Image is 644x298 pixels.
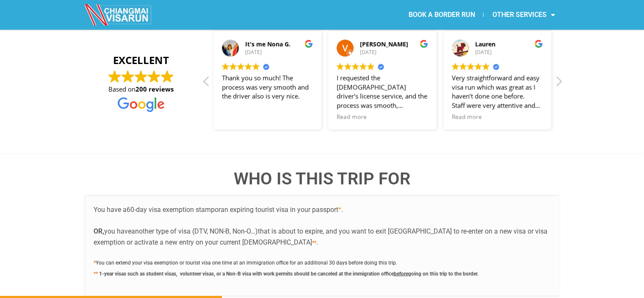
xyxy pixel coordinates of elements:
img: Victor A profile picture [337,39,354,56]
img: Google [122,70,134,83]
img: Google [352,63,359,70]
span: or [215,206,221,214]
img: Google [135,70,147,83]
div: Previous review [202,75,211,92]
img: Google [482,63,489,70]
span: going on this trip to the border. [408,270,478,276]
span: Read more [337,113,367,121]
img: Google [420,39,428,48]
img: Google [337,63,344,70]
b: OR, [94,227,104,235]
img: It's me Nona G. profile picture [222,39,239,56]
img: Google [304,39,313,48]
h4: WHO IS THIS TRIP FOR [85,170,559,187]
div: Very straightforward and easy visa run which was great as I haven’t done one before. Staff were v... [452,73,543,110]
div: Next review [554,75,563,92]
span: . [316,238,318,246]
img: Google [148,70,160,83]
div: Thank you so much! The process was very smooth and the driver also is very nice. [222,73,313,110]
span: that is about to expire, and you want to exit [GEOGRAPHIC_DATA] to re-enter on a new visa or visa... [94,227,547,246]
p: You have a [94,204,551,248]
img: Google [222,63,229,70]
div: [DATE] [475,49,543,56]
a: OTHER SERVICES [484,5,563,25]
span: You can extend your visa exemption or tourist visa one time at an immigration office for an addit... [96,259,397,265]
img: Google [359,63,367,70]
u: before [394,270,408,276]
div: [PERSON_NAME] [360,40,428,48]
img: Google [475,63,482,70]
strong: 200 reviews [135,85,174,93]
div: Lauren [475,40,543,48]
span: you have [104,227,131,235]
span: 60-day visa exemption stamp [127,206,215,214]
strong: EXCELLENT [89,53,193,67]
img: Google [467,63,474,70]
img: Google [161,70,174,83]
div: [DATE] [245,49,313,56]
img: Google [452,63,459,70]
img: Google [237,63,244,70]
span: Read more [452,113,482,121]
div: I requested the [DEMOGRAPHIC_DATA] driver's license service, and the process was smooth, professi... [337,73,428,110]
a: BOOK A BORDER RUN [400,5,483,25]
span: Based on [108,85,174,94]
div: It's me Nona G. [245,40,313,48]
span: . [338,206,343,214]
img: Google [108,70,121,83]
span: an expiring tourist visa in your passport [221,206,338,214]
img: Google [534,39,543,48]
span: 1-year visas such as student visas, volunteer visas, or a Non-B visa with work permits should be ... [99,270,394,276]
img: Google [459,63,467,70]
img: Google [245,63,252,70]
img: Google [367,63,374,70]
img: Lauren profile picture [452,39,469,56]
span: another type of visa (DTV, NON-B, Non-O…) [131,227,258,235]
img: Google [344,63,351,70]
img: Google [252,63,260,70]
nav: Menu [322,5,563,25]
div: [DATE] [360,49,428,56]
img: Google [118,97,164,112]
img: Google [229,63,237,70]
